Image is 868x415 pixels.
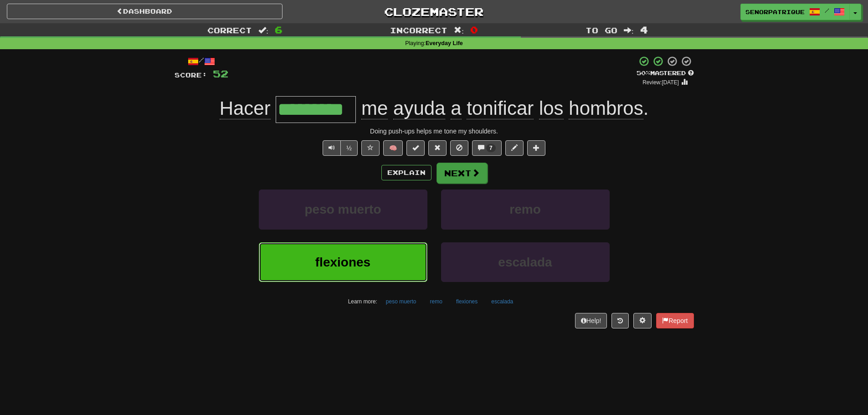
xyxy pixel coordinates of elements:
span: : [624,26,634,34]
span: To go [586,26,617,35]
button: Ignore sentence (alt+i) [450,140,468,156]
span: senorpatrique [745,8,805,16]
button: Next [437,163,488,184]
button: flexiones [451,295,483,308]
span: : [454,26,464,34]
span: ayuda [393,97,445,119]
span: los [539,97,564,119]
div: / [175,56,228,67]
span: Incorrect [390,26,447,35]
button: ½ [340,140,358,156]
button: Set this sentence to 100% Mastered (alt+m) [406,140,425,156]
span: 0 [470,24,478,35]
button: Report [656,313,693,328]
button: peso muerto [259,190,427,229]
button: 7 [472,140,502,156]
div: Mastered [637,69,694,77]
button: Help! [575,313,607,328]
a: Clozemaster [296,4,572,20]
div: Doing push-ups helps me tone my shoulders. [175,127,694,136]
small: Review: [DATE] [642,79,679,86]
button: remo [425,295,447,308]
span: peso muerto [304,202,381,216]
span: / [825,7,829,14]
span: . [356,97,648,119]
span: 52 [213,68,228,79]
strong: Everyday Life [426,40,463,46]
span: escalada [498,255,552,269]
span: remo [509,202,540,216]
button: escalada [486,295,518,308]
button: escalada [441,242,610,282]
a: Dashboard [7,4,282,19]
span: : [258,26,268,34]
button: Explain [381,165,431,180]
span: flexiones [315,255,370,269]
span: a [451,97,461,119]
span: 4 [640,24,648,35]
button: remo [441,190,610,229]
span: Hacer [220,97,271,119]
a: senorpatrique / [740,4,850,20]
button: Favorite sentence (alt+f) [361,140,380,156]
button: 🧠 [383,140,403,156]
button: Round history (alt+y) [611,313,629,328]
button: Reset to 0% Mastered (alt+r) [428,140,447,156]
span: hombros [569,97,643,119]
span: Correct [207,26,252,35]
button: flexiones [259,242,427,282]
small: Learn more: [348,298,377,305]
span: 50 % [637,69,650,77]
span: 6 [275,24,282,35]
span: Score: [175,71,207,79]
div: Text-to-speech controls [321,140,358,156]
span: me [361,97,388,119]
span: tonificar [467,97,534,119]
button: Edit sentence (alt+d) [505,140,524,156]
button: Add to collection (alt+a) [527,140,545,156]
span: 7 [489,145,493,151]
button: peso muerto [381,295,421,308]
button: Play sentence audio (ctl+space) [323,140,341,156]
